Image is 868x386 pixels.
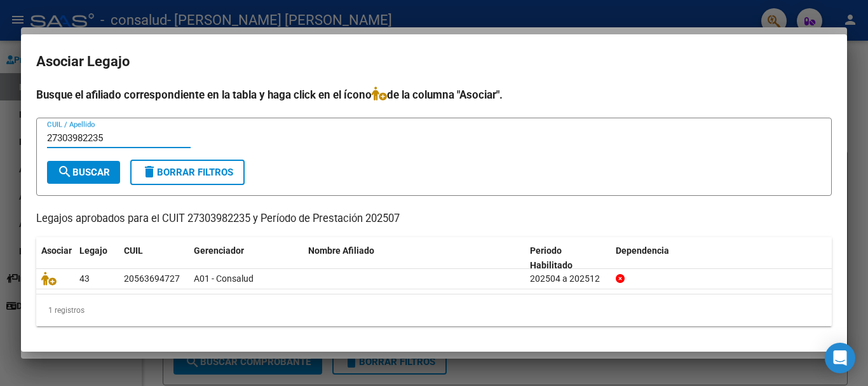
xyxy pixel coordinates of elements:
datatable-header-cell: Dependencia [611,237,832,279]
button: Borrar Filtros [130,160,245,185]
span: Legajo [79,245,107,256]
div: 202504 a 202512 [530,272,606,286]
span: Asociar [41,245,72,256]
button: Buscar [47,161,120,184]
h4: Busque el afiliado correspondiente en la tabla y haga click en el ícono de la columna "Asociar". [36,86,832,103]
span: Nombre Afiliado [308,245,374,256]
span: 43 [79,273,90,284]
datatable-header-cell: Asociar [36,237,74,279]
h2: Asociar Legajo [36,50,832,74]
span: Dependencia [616,245,669,256]
datatable-header-cell: Gerenciador [189,237,303,279]
div: Open Intercom Messenger [825,343,855,373]
mat-icon: delete [142,164,157,179]
div: 20563694727 [124,272,180,286]
p: Legajos aprobados para el CUIT 27303982235 y Período de Prestación 202507 [36,211,832,227]
datatable-header-cell: Legajo [74,237,119,279]
datatable-header-cell: Periodo Habilitado [525,237,611,279]
span: Gerenciador [194,245,244,256]
span: A01 - Consalud [194,273,254,284]
datatable-header-cell: Nombre Afiliado [303,237,525,279]
span: Periodo Habilitado [530,245,573,270]
span: Buscar [57,167,110,178]
datatable-header-cell: CUIL [119,237,189,279]
mat-icon: search [57,164,72,179]
div: 1 registros [36,294,832,326]
span: CUIL [124,245,143,256]
span: Borrar Filtros [142,167,233,178]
